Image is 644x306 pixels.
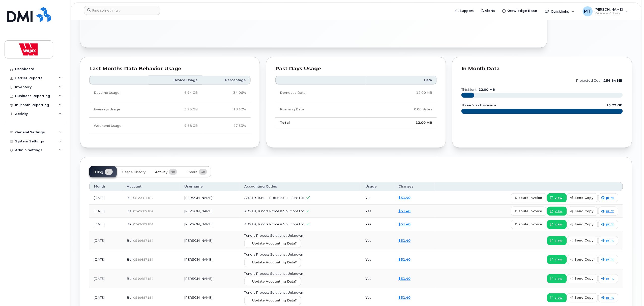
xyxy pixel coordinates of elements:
[180,250,240,269] td: [PERSON_NAME]
[202,101,251,118] td: 18.42%
[567,255,598,264] button: send copy
[199,169,207,175] span: 38
[511,193,547,202] button: dispute invoice
[252,298,297,303] span: Update Accounting Data?
[127,209,133,213] span: Bell
[149,85,202,101] td: 6.94 GB
[604,79,623,82] tspan: 156.84 MB
[89,101,149,118] td: Evenings Usage
[394,182,434,191] th: Charges
[133,209,153,213] span: 0549687184
[252,241,297,246] span: Update Accounting Data?
[598,207,618,216] a: print
[122,182,180,191] th: Account
[567,236,598,245] button: send copy
[398,239,411,243] a: $51.40
[511,207,547,216] button: dispute invoice
[555,277,563,281] span: view
[547,236,567,245] a: view
[361,191,394,205] td: Yes
[606,296,614,300] span: print
[575,295,594,300] span: send copy
[598,236,618,245] a: print
[180,191,240,205] td: [PERSON_NAME]
[398,277,411,281] a: $51.40
[180,182,240,191] th: Username
[244,239,301,248] button: Update Accounting Data?
[361,218,394,231] td: Yes
[89,118,149,134] td: Weekend Usage
[499,6,541,16] a: Knowledge Base
[244,196,305,200] span: AB219, Tundra Process Solutions Ltd.
[398,258,411,262] a: $51.40
[567,193,598,202] button: send copy
[244,291,303,295] span: Tundra Process Solutions , Unknown
[127,277,133,281] span: Bell
[575,209,594,213] span: send copy
[89,182,122,191] th: Month
[547,193,567,202] a: view
[555,238,563,243] span: view
[507,8,537,13] span: Knowledge Base
[606,257,614,262] span: print
[555,257,563,262] span: view
[244,296,301,305] button: Update Accounting Data?
[555,222,563,227] span: view
[133,258,153,262] span: 0549687184
[361,269,394,289] td: Yes
[89,205,122,218] td: [DATE]
[89,218,122,231] td: [DATE]
[252,279,297,284] span: Update Accounting Data?
[89,191,122,205] td: [DATE]
[84,6,160,15] input: Find something...
[133,196,153,200] span: 0549687184
[398,222,411,226] a: $51.40
[547,220,567,229] a: view
[515,209,542,213] span: dispute invoice
[398,209,411,213] a: $51.40
[576,79,623,82] text: projected count
[461,103,497,107] text: three month average
[133,239,153,243] span: 0549687184
[595,7,623,11] span: [PERSON_NAME]
[477,6,499,16] a: Alerts
[122,170,145,174] span: Usage History
[606,209,614,213] span: print
[606,238,614,243] span: print
[598,293,618,302] a: print
[606,277,614,281] span: print
[202,85,251,101] td: 34.06%
[244,272,303,276] span: Tundra Process Solutions , Unknown
[180,269,240,289] td: [PERSON_NAME]
[244,234,303,238] span: Tundra Process Solutions , Unknown
[127,239,133,243] span: Bell
[459,8,474,13] span: Support
[547,293,567,302] a: view
[244,253,303,257] span: Tundra Process Solutions , Unknown
[485,8,495,13] span: Alerts
[275,101,366,118] td: Roaming Data
[127,258,133,262] span: Bell
[598,274,618,283] a: print
[361,182,394,191] th: Usage
[244,222,305,226] span: AB219, Tundra Process Solutions Ltd.
[575,257,594,262] span: send copy
[252,260,297,265] span: Update Accounting Data?
[515,222,542,227] span: dispute invoice
[155,170,167,174] span: Activity
[598,220,618,229] a: print
[180,231,240,251] td: [PERSON_NAME]
[89,118,251,134] tr: Friday from 6:00pm to Monday 8:00am
[515,195,542,200] span: dispute invoice
[555,209,563,213] span: view
[606,196,614,200] span: print
[398,296,411,300] a: $51.40
[275,66,437,71] div: Past Days Usage
[575,276,594,281] span: send copy
[361,250,394,269] td: Yes
[567,220,598,229] button: send copy
[361,231,394,251] td: Yes
[366,85,437,101] td: 12.00 MB
[452,6,477,16] a: Support
[187,170,197,174] span: Emails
